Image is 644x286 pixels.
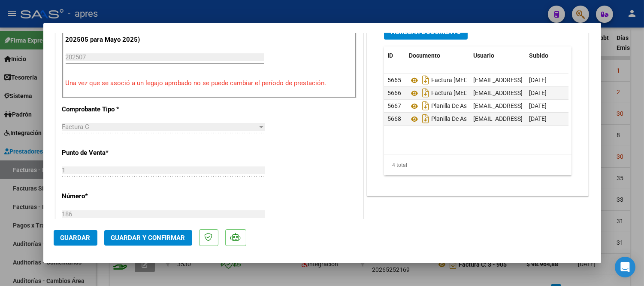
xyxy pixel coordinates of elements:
span: [DATE] [529,102,547,109]
span: Factura [MEDICAL_DATA] [PERSON_NAME][DATE] [409,77,564,84]
i: Descargar documento [420,112,431,126]
span: [DATE] [529,89,547,96]
span: [EMAIL_ADDRESS][DOMAIN_NAME] - [PERSON_NAME] [473,77,619,83]
i: Descargar documento [420,73,431,87]
datatable-header-cell: ID [384,46,405,65]
span: [DATE] [529,115,547,122]
span: Planilla De Asistencia [PERSON_NAME] [DATE] [409,116,553,123]
p: Número [62,191,151,201]
p: Comprobante Tipo * [62,105,151,114]
datatable-header-cell: Subido [526,46,568,65]
span: Subido [529,52,548,59]
div: DOCUMENTACIÓN RESPALDATORIA [367,17,589,196]
i: Descargar documento [420,99,431,113]
div: 4 total [384,154,572,176]
button: Guardar [54,230,97,246]
p: Período de Prestación (Ej: 202505 para Mayo 2025) [66,25,152,44]
span: Guardar [60,234,91,242]
span: Usuario [473,52,494,59]
span: [EMAIL_ADDRESS][DOMAIN_NAME] - [PERSON_NAME] [473,89,619,96]
span: Planilla De Asistencia [PERSON_NAME][DATE] [409,103,552,110]
span: Documento [409,52,440,59]
span: [DATE] [529,77,547,83]
p: Punto de Venta [62,148,151,158]
span: [EMAIL_ADDRESS][DOMAIN_NAME] - [PERSON_NAME] [473,102,619,109]
datatable-header-cell: Documento [405,46,470,65]
span: 5668 [387,115,401,122]
span: 5667 [387,102,401,109]
i: Descargar documento [420,86,431,100]
span: 5666 [387,89,401,96]
span: 5665 [387,77,401,83]
span: [EMAIL_ADDRESS][DOMAIN_NAME] - [PERSON_NAME] [473,115,619,122]
button: Guardar y Confirmar [104,230,192,246]
span: ID [387,52,393,59]
span: Factura [MEDICAL_DATA] [PERSON_NAME] [DATE] [409,90,565,97]
p: Una vez que se asoció a un legajo aprobado no se puede cambiar el período de prestación. [66,78,353,88]
datatable-header-cell: Usuario [470,46,526,65]
span: Factura C [62,123,90,131]
span: Guardar y Confirmar [111,234,185,242]
div: Open Intercom Messenger [615,257,635,277]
